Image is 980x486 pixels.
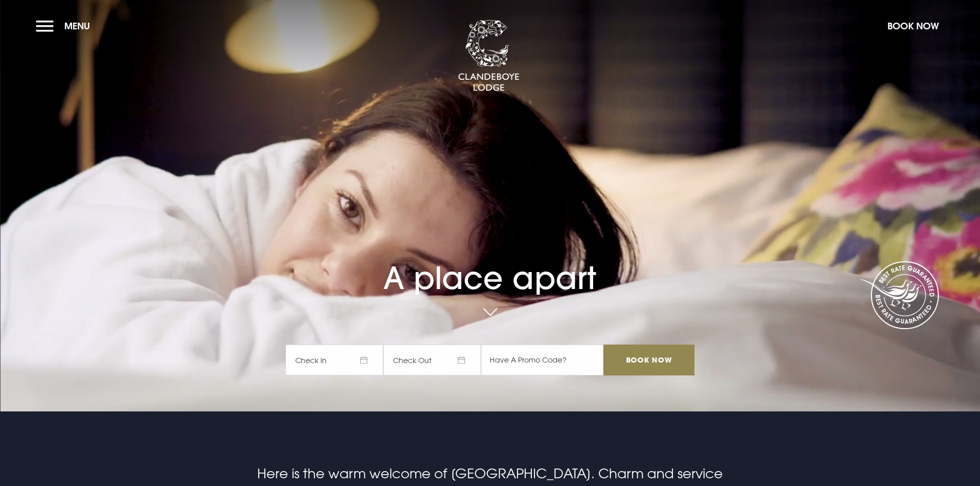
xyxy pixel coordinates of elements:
h1: A place apart [286,230,694,296]
span: Check Out [383,345,481,375]
img: Clandeboye Lodge [458,20,520,92]
input: Have A Promo Code? [481,345,603,375]
span: Check In [286,345,383,375]
input: Book Now [603,345,694,375]
button: Menu [36,15,95,37]
button: Book Now [882,15,944,37]
span: Menu [64,20,90,32]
